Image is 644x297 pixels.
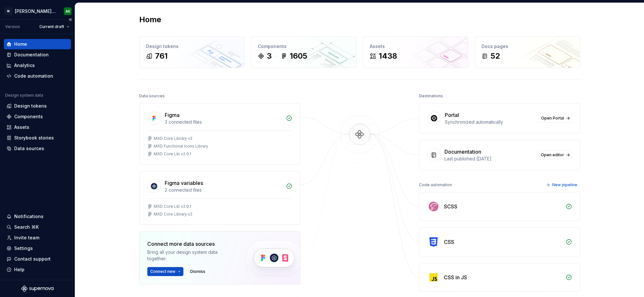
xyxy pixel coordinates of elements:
[14,135,54,141] div: Storybook stories
[4,122,71,132] a: Assets
[475,36,580,68] a: Docs pages52
[165,111,180,119] div: Figma
[147,249,234,262] div: Bring all your design system data together.
[4,60,71,71] a: Analytics
[139,36,245,68] a: Design tokens761
[4,222,71,232] button: Search ⌘K
[14,245,33,252] div: Settings
[370,43,462,50] div: Assets
[445,119,534,125] div: Synchronized automatically
[14,113,43,120] div: Components
[154,144,208,149] div: MXD Functional Icons Library
[4,264,71,275] button: Help
[444,273,467,281] div: CSS in JS
[4,111,71,122] a: Components
[444,148,481,156] div: Documentation
[445,111,459,119] div: Portal
[14,145,44,152] div: Data sources
[165,179,203,187] div: Figma variables
[541,152,564,158] span: Open editor
[4,233,71,243] a: Invite team
[14,73,53,79] div: Code automation
[155,51,168,61] div: 761
[419,180,452,189] div: Code automation
[14,62,35,69] div: Analytics
[1,4,73,18] button: M[PERSON_NAME] Design SystemAK
[444,238,454,246] div: CSS
[154,151,191,157] div: MXD Core Lib v2.0.1
[36,22,72,31] button: Current draft
[15,8,56,14] div: [PERSON_NAME] Design System
[251,36,356,68] a: Components31605
[150,269,175,274] span: Connect new
[419,91,443,101] div: Destinations
[5,93,43,98] div: Design system data
[538,150,572,159] a: Open editor
[14,52,49,58] div: Documentation
[154,204,191,209] div: MXD Core Lib v2.0.1
[139,171,300,225] a: Figma variables2 connected filesMXD Core Lib v2.0.1MXD Core Library v2
[541,116,564,121] span: Open Portal
[154,212,192,217] div: MXD Core Library v2
[14,256,51,262] div: Contact support
[14,235,39,241] div: Invite team
[139,91,165,101] div: Data sources
[154,136,192,141] div: MXD Core Library v2
[165,119,282,125] div: 3 connected files
[14,213,44,220] div: Notifications
[363,36,468,68] a: Assets1438
[491,51,500,61] div: 52
[258,43,350,50] div: Components
[4,39,71,49] a: Home
[14,41,27,47] div: Home
[4,243,71,254] a: Settings
[4,50,71,60] a: Documentation
[65,9,70,14] div: AK
[4,71,71,81] a: Code automation
[290,51,307,61] div: 1605
[147,240,234,248] div: Connect more data sources
[147,267,183,276] button: Connect new
[14,224,39,230] div: Search ⌘K
[190,269,205,274] span: Dismiss
[14,124,29,130] div: Assets
[5,24,20,29] div: Version
[146,43,238,50] div: Design tokens
[4,143,71,154] a: Data sources
[4,211,71,222] button: Notifications
[165,187,282,193] div: 2 connected files
[14,266,24,273] div: Help
[21,285,54,292] svg: Supernova Logo
[482,43,573,50] div: Docs pages
[552,182,577,187] span: New pipeline
[444,203,457,210] div: SCSS
[444,156,534,162] div: Last published [DATE]
[66,15,75,24] button: Collapse sidebar
[4,133,71,143] a: Storybook stories
[5,7,12,15] div: M
[139,14,161,25] h2: Home
[39,24,64,29] span: Current draft
[538,114,572,123] a: Open Portal
[267,51,272,61] div: 3
[187,267,208,276] button: Dismiss
[379,51,397,61] div: 1438
[14,103,47,109] div: Design tokens
[4,101,71,111] a: Design tokens
[139,103,300,165] a: Figma3 connected filesMXD Core Library v2MXD Functional Icons LibraryMXD Core Lib v2.0.1
[544,180,580,189] button: New pipeline
[4,254,71,264] button: Contact support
